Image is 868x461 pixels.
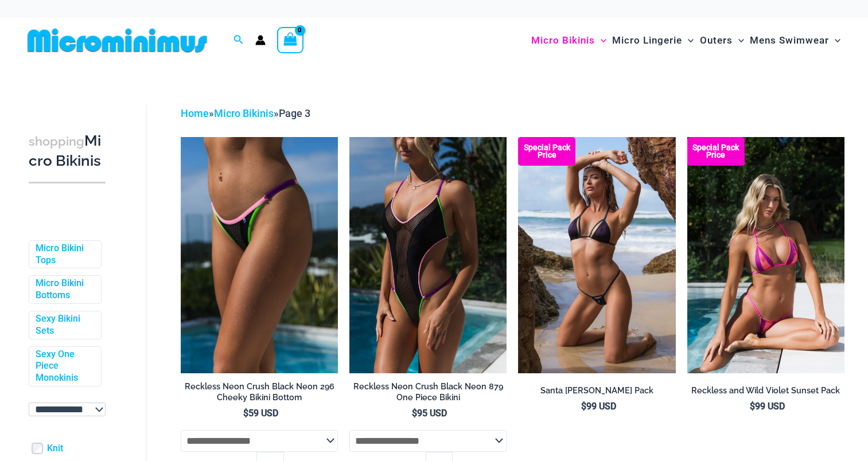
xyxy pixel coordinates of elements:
a: Sexy One Piece Monokinis [36,349,92,384]
span: $ [243,408,248,419]
a: Micro Bikinis [214,107,274,119]
a: Reckless and Wild Violet Sunset 306 Top 466 Bottom 06 Reckless and Wild Violet Sunset 306 Top 466... [687,137,844,373]
a: Micro BikinisMenu ToggleMenu Toggle [528,23,609,58]
h2: Reckless Neon Crush Black Neon 879 One Piece Bikini [349,381,507,403]
a: Account icon link [255,35,266,45]
span: $ [581,401,586,412]
img: Reckless Neon Crush Black Neon 879 One Piece 01 [349,137,507,373]
h2: Reckless Neon Crush Black Neon 296 Cheeky Bikini Bottom [181,381,338,403]
b: Special Pack Price [687,144,745,159]
bdi: 59 USD [243,408,278,419]
img: Santa Barbra Purple Turquoise 305 Top 4118 Bottom 09v2 [518,137,675,373]
img: Reckless and Wild Violet Sunset 306 Top 466 Bottom 06 [687,137,844,373]
a: Mens SwimwearMenu ToggleMenu Toggle [747,23,843,58]
span: Menu Toggle [733,26,744,55]
a: Reckless Neon Crush Black Neon 296 Cheeky 02Reckless Neon Crush Black Neon 296 Cheeky 01Reckless ... [181,137,338,373]
a: Reckless Neon Crush Black Neon 879 One Piece 01Reckless Neon Crush Black Neon 879 One Piece 09Rec... [349,137,507,373]
span: Outers [700,26,733,55]
a: Reckless Neon Crush Black Neon 879 One Piece Bikini [349,381,507,407]
a: Home [181,107,209,119]
img: MM SHOP LOGO FLAT [23,28,212,53]
span: Micro Bikinis [531,26,595,55]
bdi: 99 USD [750,401,785,412]
a: Santa [PERSON_NAME] Pack [518,385,675,400]
span: $ [412,408,417,419]
a: Reckless Neon Crush Black Neon 296 Cheeky Bikini Bottom [181,381,338,407]
span: shopping [29,134,84,149]
select: wpc-taxonomy-pa_color-745982 [29,403,106,416]
a: OutersMenu ToggleMenu Toggle [697,23,747,58]
a: Micro Bikini Bottoms [36,278,92,302]
a: Micro LingerieMenu ToggleMenu Toggle [609,23,696,58]
span: Menu Toggle [829,26,840,55]
h2: Reckless and Wild Violet Sunset Pack [687,385,844,396]
a: Micro Bikini Tops [36,243,92,267]
img: Reckless Neon Crush Black Neon 296 Cheeky 02 [181,137,338,373]
nav: Site Navigation [527,21,845,60]
b: Special Pack Price [518,144,575,159]
span: Micro Lingerie [612,26,682,55]
bdi: 95 USD [412,408,447,419]
bdi: 99 USD [581,401,616,412]
span: Menu Toggle [682,26,694,55]
span: Menu Toggle [595,26,606,55]
a: Sexy Bikini Sets [36,313,92,337]
a: Santa Barbra Purple Turquoise 305 Top 4118 Bottom 09v2 Santa Barbra Purple Turquoise 305 Top 4118... [518,137,675,373]
a: Reckless and Wild Violet Sunset Pack [687,385,844,400]
span: Page 3 [279,107,310,119]
span: Mens Swimwear [750,26,829,55]
span: $ [750,401,755,412]
span: » » [181,107,310,119]
h2: Santa [PERSON_NAME] Pack [518,385,675,396]
a: Search icon link [233,33,244,48]
h3: Micro Bikinis [29,131,106,171]
a: Knit [47,443,63,455]
a: View Shopping Cart, empty [277,27,303,53]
